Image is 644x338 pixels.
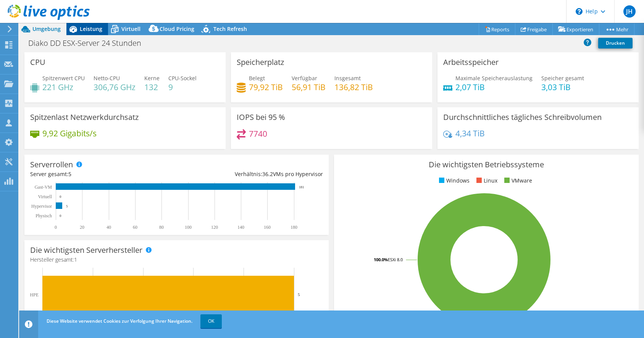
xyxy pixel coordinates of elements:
[262,170,273,178] span: 36.2
[298,292,300,297] text: 5
[479,23,515,35] a: Reports
[237,58,284,66] h3: Speicherplatz
[42,83,85,91] h4: 221 GHz
[598,38,633,49] a: Drucken
[334,83,373,91] h4: 136,82 TiB
[133,225,137,230] text: 60
[443,113,602,121] h3: Durchschnittliches tägliches Schreibvolumen
[144,83,160,91] h4: 132
[340,160,633,169] h3: Die wichtigsten Betriebssysteme
[80,25,102,32] span: Leistung
[576,8,583,15] svg: \n
[32,25,61,32] span: Umgebung
[31,204,52,209] text: Hypervisor
[160,25,194,32] span: Cloud Pricing
[30,292,39,298] text: HPE
[237,113,285,121] h3: IOPS bei 95 %
[374,257,388,262] tspan: 100.0%
[94,83,136,91] h4: 306,76 GHz
[36,213,52,218] text: Physisch
[455,74,533,82] span: Maximale Speicherauslastung
[502,176,532,185] li: VMware
[30,246,142,254] h3: Die wichtigsten Serverhersteller
[168,83,197,91] h4: 9
[292,83,326,91] h4: 56,91 TiB
[599,23,634,35] a: Mehr
[388,257,403,262] tspan: ESXi 8.0
[47,318,192,324] span: Diese Website verwendet Cookies zur Verfolgung Ihrer Navigation.
[443,58,499,66] h3: Arbeitsspeicher
[552,23,599,35] a: Exportieren
[107,225,111,230] text: 40
[177,170,323,178] div: Verhältnis: VMs pro Hypervisor
[292,74,317,82] span: Verfügbar
[25,39,153,47] h1: Diako DD ESX-Server 24 Stunden
[623,5,636,18] span: JH
[211,225,218,230] text: 120
[38,194,52,199] text: Virtuell
[213,25,247,32] span: Tech Refresh
[30,256,323,264] h4: Hersteller gesamt:
[541,74,584,82] span: Speicher gesamt
[249,129,267,138] h4: 7740
[475,176,497,185] li: Linux
[30,58,45,66] h3: CPU
[515,23,553,35] a: Freigabe
[185,225,192,230] text: 100
[541,83,584,91] h4: 3,03 TiB
[30,170,177,178] div: Server gesamt:
[249,74,265,82] span: Belegt
[66,204,68,208] text: 5
[299,185,304,189] text: 181
[35,184,52,190] text: Gast-VM
[334,74,361,82] span: Insgesamt
[55,225,57,230] text: 0
[80,225,84,230] text: 20
[455,83,533,91] h4: 2,07 TiB
[60,214,61,218] text: 0
[159,225,164,230] text: 80
[144,74,160,82] span: Kerne
[264,225,271,230] text: 160
[437,176,470,185] li: Windows
[237,225,244,230] text: 140
[68,170,71,178] span: 5
[291,225,297,230] text: 180
[42,129,97,137] h4: 9,92 Gigabits/s
[249,83,283,91] h4: 79,92 TiB
[30,113,139,121] h3: Spitzenlast Netzwerkdurchsatz
[94,74,120,82] span: Netto-CPU
[168,74,197,82] span: CPU-Sockel
[60,195,61,199] text: 0
[200,314,222,328] a: OK
[74,256,77,263] span: 1
[455,129,485,137] h4: 4,34 TiB
[42,74,85,82] span: Spitzenwert CPU
[30,160,73,169] h3: Serverrollen
[121,25,140,32] span: Virtuell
